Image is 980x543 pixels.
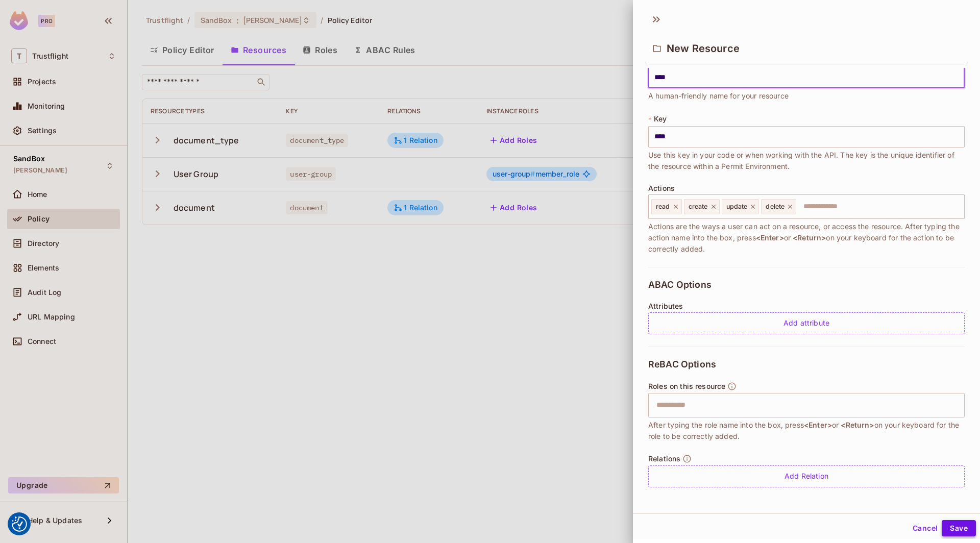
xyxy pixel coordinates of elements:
span: delete [766,203,785,211]
div: update [722,199,759,214]
button: Save [942,520,976,536]
span: <Enter> [804,421,832,429]
div: Add attribute [648,312,965,334]
span: New Resource [667,42,740,55]
span: <Return> [841,421,874,429]
div: delete [761,199,796,214]
span: create [689,203,708,211]
span: <Return> [793,233,826,242]
span: Actions are the ways a user can act on a resource, or access the resource. After typing the actio... [648,221,965,255]
span: Roles on this resource [648,382,725,390]
div: Add Relation [648,465,965,487]
span: <Enter> [756,233,784,242]
span: read [656,203,670,211]
div: create [684,199,720,214]
span: After typing the role name into the box, press or on your keyboard for the role to be correctly a... [648,419,965,442]
span: update [726,203,748,211]
span: ReBAC Options [648,359,716,369]
span: Actions [648,184,675,192]
img: Revisit consent button [12,516,27,532]
span: Key [654,115,667,123]
div: read [651,199,682,214]
button: Consent Preferences [12,516,27,532]
span: ABAC Options [648,280,712,290]
button: Cancel [909,520,942,536]
span: Relations [648,455,680,463]
span: Attributes [648,302,683,310]
span: Use this key in your code or when working with the API. The key is the unique identifier of the r... [648,150,965,172]
span: A human-friendly name for your resource [648,90,789,102]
